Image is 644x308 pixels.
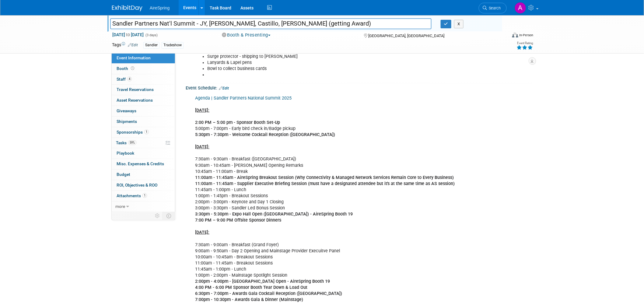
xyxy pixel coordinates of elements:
[517,42,533,45] div: Event Rating
[186,83,532,91] div: Event Schedule:
[207,66,461,72] li: Bowl to collect business cards
[128,140,136,145] span: 59%
[112,42,138,49] td: Tags
[112,53,175,63] a: Event Information
[112,201,175,212] a: more
[112,95,175,106] a: Asset Reservations
[368,33,444,38] span: [GEOGRAPHIC_DATA], [GEOGRAPHIC_DATA]
[144,130,149,134] span: 1
[150,5,170,10] span: AireSpring
[112,85,175,95] a: Travel Reservations
[195,291,342,296] b: 6:30pm - 7:00pm - Awards Gala Cocktail Reception ([GEOGRAPHIC_DATA])
[117,130,149,135] span: Sponsorships
[195,108,209,113] b: [DATE]:
[195,181,455,186] b: 11:00am - 11:45am - Supplier Executive Briefing Session (must have a designated attendee but it's...
[112,138,175,148] a: Tasks59%
[125,32,131,37] span: to
[117,119,137,124] span: Shipments
[163,212,175,220] td: Toggle Event Tabs
[117,183,157,187] span: ROI, Objectives & ROO
[143,42,159,48] div: Sandler
[112,170,175,180] a: Budget
[128,43,138,47] a: Edit
[220,32,273,38] button: Booth & Presenting
[219,86,229,90] a: Edit
[487,6,501,10] span: Search
[207,54,461,60] li: Surge protector - shipping to [PERSON_NAME]
[112,180,175,191] a: ROI, Objectives & ROO
[145,33,158,37] span: (3 days)
[117,98,153,103] span: Asset Reservations
[112,74,175,85] a: Staff4
[112,159,175,169] a: Misc. Expenses & Credits
[112,64,175,74] a: Booth
[117,66,135,71] span: Booth
[142,193,147,198] span: 1
[112,5,142,11] img: ExhibitDay
[162,42,184,48] div: Tradeshow
[115,204,125,209] span: more
[512,33,518,37] img: Format-Inperson.png
[471,32,534,41] div: Event Format
[454,20,464,28] button: X
[112,106,175,116] a: Giveaways
[112,148,175,159] a: Playbook
[112,191,175,201] a: Attachments1
[112,127,175,138] a: Sponsorships1
[117,87,154,92] span: Travel Reservations
[195,120,280,125] b: 2:00 PM – 5:00 pm - Sponsor Booth Set-Up
[195,132,335,137] b: 5:30pm - 7:30pm - Welcome Cocktail Reception ([GEOGRAPHIC_DATA])
[195,285,307,290] b: 4:00 PM - 6:00 PM Sponsor Booth Tear Down & Load Out
[195,230,209,235] b: [DATE]:
[195,175,454,180] b: 11:00am - 11:45am - AireSpring Breakout Session (Why Connectivity & Managed Network Services Rema...
[152,212,163,220] td: Personalize Event Tab Strip
[479,3,507,13] a: Search
[519,33,534,37] div: In-Person
[117,77,132,82] span: Staff
[117,151,134,156] span: Playbook
[117,193,147,198] span: Attachments
[195,96,292,101] a: Agenda | Sandler Partners National Summit 2025
[207,60,461,66] li: Lanyards & Lapel pens
[117,161,164,166] span: Misc. Expenses & Credits
[515,2,526,14] img: Aila Ortiaga
[117,172,130,177] span: Budget
[117,55,151,60] span: Event Information
[195,144,209,149] b: [DATE]:
[116,140,136,145] span: Tasks
[195,212,353,217] b: 3:30pm - 5:30pm - Expo Hall Open ([GEOGRAPHIC_DATA]) - AireSpring Booth 19
[130,66,135,71] span: Booth not reserved yet
[112,117,175,127] a: Shipments
[195,218,281,223] b: 7:00 PM – 9:00 PM Offsite Sponsor Dinners
[195,297,303,302] b: 7:00pm - 10:30pm - Awards Gala & Dinner (Mainstage)
[195,279,330,284] b: 2:00pm - 4:00pm - [GEOGRAPHIC_DATA] Open - AireSpring Booth 19
[127,77,132,81] span: 4
[112,32,144,37] span: [DATE] [DATE]
[117,108,136,113] span: Giveaways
